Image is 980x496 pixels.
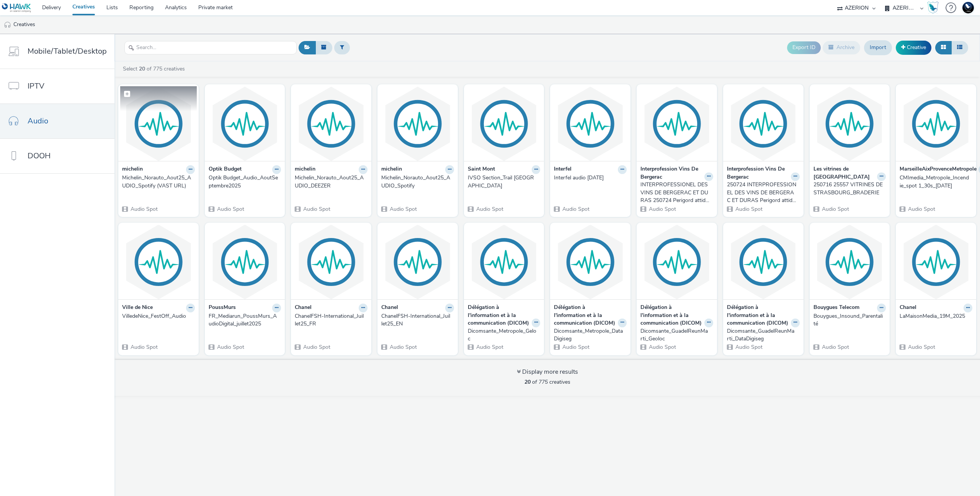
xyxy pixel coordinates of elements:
strong: michelin [381,165,402,174]
strong: Interfel [554,165,572,174]
span: IPTV [28,80,44,92]
strong: Optik Budget [209,165,242,174]
strong: michelin [122,165,143,174]
img: Dicomsante_GuadelReunMarti_Geoloc visual [639,225,715,299]
a: Michelin_Norauto_Aout25_AUDIO_Spotify [381,174,454,190]
strong: Chanel [295,304,312,312]
img: ChanelFSH-International_Juillet25_EN visual [379,225,456,299]
img: Hawk Academy [927,2,939,14]
div: Michelin_Norauto_Aout25_AUDIO_Spotify [381,174,451,190]
span: Audio Spot [907,343,935,351]
strong: Chanel [900,304,916,312]
span: Mobile/Tablet/Desktop [28,46,107,57]
span: Audio Spot [475,343,503,351]
img: Michelin_Norauto_Aout25_AUDIO_Spotify visual [379,86,456,161]
span: Audio Spot [130,343,158,351]
div: CMImedia_Metropole_Incendie_spot 1_30s_[DATE] [900,174,969,190]
img: 250724 INTERPROFESSIONEL DES VINS DE BERGERAC ET DURAS Perigord attidude.wav visual [725,86,802,161]
img: Optik Budget_Audio_AoutSeptembre2025 visual [207,86,283,161]
a: CMImedia_Metropole_Incendie_spot 1_30s_[DATE] [900,174,972,190]
img: 250716 25557 VITRINES DE STRASBOURG_BRADERIE visual [812,86,888,161]
span: Audio Spot [648,205,676,213]
strong: MarseilleAixProvenceMetropole [900,165,977,174]
a: Dicomsante_GuadelReunMarti_Geoloc [640,327,713,343]
img: Bouygues_Insound_Parentalité visual [812,225,888,299]
span: Audio Spot [562,205,590,213]
span: of 775 creatives [524,378,570,386]
span: Audio [28,115,48,126]
strong: Les vitrines de [GEOGRAPHIC_DATA] [813,165,875,181]
button: Export ID [787,41,821,54]
div: IVSO Section_Trail [GEOGRAPHIC_DATA] [468,174,537,190]
a: Interfel audio [DATE] [554,174,627,182]
span: Audio Spot [735,205,763,213]
span: Audio Spot [475,205,503,213]
span: Audio Spot [562,343,590,351]
div: Dicomsante_GuadelReunMarti_Geoloc [640,327,710,343]
img: ChanelFSH-International_Juillet25_FR visual [293,225,369,299]
a: 250724 INTERPROFESSIONEL DES VINS DE BERGERAC ET DURAS Perigord attidude.wav [727,181,800,204]
img: IVSO Section_Trail Saint Mont_Aout2025 visual [466,86,542,161]
a: INTERPROFESSIONEL DES VINS DE BERGERAC ET DURAS 250724 Perigord attidude [PERSON_NAME] [640,181,713,204]
div: INTERPROFESSIONEL DES VINS DE BERGERAC ET DURAS 250724 Perigord attidude [PERSON_NAME] [640,181,710,204]
strong: Interprofession Vins De Bergerac [727,165,789,181]
strong: 20 [139,65,145,72]
a: Import [864,40,892,55]
span: DOOH [28,150,51,161]
img: Dicomsante_GuadelReunMarti_DataDigiseg visual [725,225,802,299]
a: VilledeNice_FestOff_Audio [122,312,195,320]
img: Michelin_Norauto_Aout25_AUDIO_Spotify (VAST URL) visual [120,86,197,161]
a: ChanelFSH-International_Juillet25_FR [295,312,367,328]
div: 250724 INTERPROFESSIONEL DES VINS DE BERGERAC ET DURAS Perigord attidude.wav [727,181,797,204]
a: Hawk Academy [927,2,942,14]
strong: michelin [295,165,315,174]
strong: Délégation à l'information et à la communication (DICOM) [554,304,616,327]
button: Table [951,41,968,54]
button: Grid [935,41,952,54]
img: INTERPROFESSIONEL DES VINS DE BERGERAC ET DURAS 250724 Perigord attidude noto visual [639,86,715,161]
div: Optik Budget_Audio_AoutSeptembre2025 [209,174,278,190]
div: Interfel audio [DATE] [554,174,624,182]
span: Audio Spot [821,343,849,351]
a: Dicomsante_Metropole_Geloc [468,327,541,343]
strong: PoussMurs [209,304,236,312]
div: Dicomsante_GuadelReunMarti_DataDigiseg [727,327,797,343]
a: Michelin_Norauto_Aout25_AUDIO_Spotify (VAST URL) [122,174,195,190]
span: Audio Spot [821,205,849,213]
a: Dicomsante_Metropole_DataDigiseg [554,327,627,343]
div: LaMaisonMedia_19M_2025 [900,312,969,320]
span: Audio Spot [389,205,417,213]
span: Audio Spot [648,343,676,351]
span: Audio Spot [216,205,244,213]
a: Optik Budget_Audio_AoutSeptembre2025 [209,174,281,190]
img: Dicomsante_Metropole_Geloc visual [466,225,542,299]
div: Michelin_Norauto_Aout25_AUDIO_Spotify (VAST URL) [122,174,192,190]
div: Bouygues_Insound_Parentalité [813,312,883,328]
a: Michelin_Norauto_Aout25_AUDIO_DEEZER [295,174,367,190]
a: LaMaisonMedia_19M_2025 [900,312,972,320]
span: Audio Spot [735,343,763,351]
img: LaMaisonMedia_19M_2025 visual [898,225,974,299]
span: Audio Spot [302,343,330,351]
img: Michelin_Norauto_Aout25_AUDIO_DEEZER visual [293,86,369,161]
div: FR_Mediarun_PoussMurs_AudioDigital_juillet2025 [209,312,278,328]
img: FR_Mediarun_PoussMurs_AudioDigital_juillet2025 visual [207,225,283,299]
img: Support Hawk [962,2,974,13]
a: IVSO Section_Trail [GEOGRAPHIC_DATA] [468,174,541,190]
img: CMImedia_Metropole_Incendie_spot 1_30s_11.07.2025 visual [898,86,974,161]
div: Michelin_Norauto_Aout25_AUDIO_DEEZER [295,174,364,190]
span: Audio Spot [216,343,244,351]
a: 250716 25557 VITRINES DE STRASBOURG_BRADERIE [813,181,886,197]
div: Dicomsante_Metropole_DataDigiseg [554,327,624,343]
strong: Saint Mont [468,165,495,174]
a: Select of 775 creatives [122,65,188,72]
img: Interfel audio sept 2025 visual [552,86,629,161]
span: Audio Spot [302,205,330,213]
img: Dicomsante_Metropole_DataDigiseg visual [552,225,629,299]
strong: Délégation à l'information et à la communication (DICOM) [468,304,530,327]
div: 250716 25557 VITRINES DE STRASBOURG_BRADERIE [813,181,883,197]
span: Audio Spot [389,343,417,351]
button: Archive [823,41,860,54]
strong: Interprofession Vins De Bergerac [640,165,702,181]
